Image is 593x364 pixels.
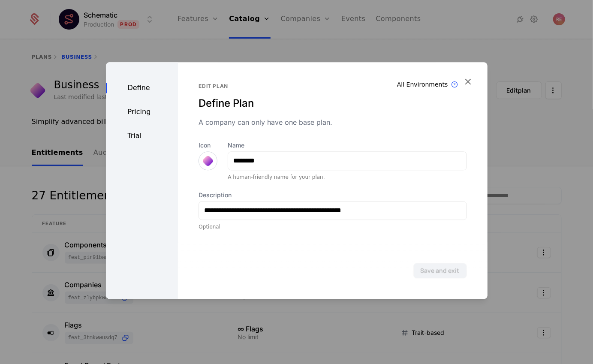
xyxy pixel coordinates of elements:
label: Icon [199,141,217,150]
label: Name [228,141,467,150]
label: Description [199,191,467,199]
div: Pricing [106,107,178,117]
div: Trial [106,131,178,141]
div: Optional [199,223,467,230]
div: Define [106,83,178,93]
div: Define Plan [199,96,467,110]
div: Edit plan [199,83,467,90]
div: All Environments [397,80,448,89]
div: A human-friendly name for your plan. [228,174,467,180]
div: A company can only have one base plan. [199,117,467,127]
button: Save and exit [413,263,467,278]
